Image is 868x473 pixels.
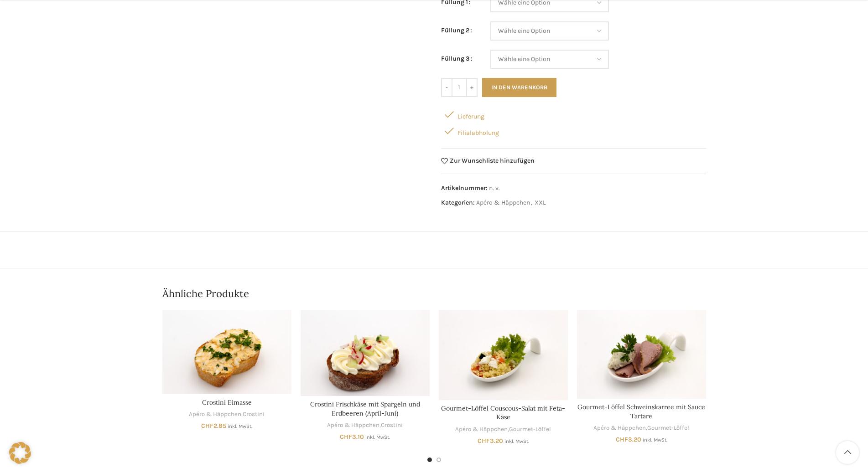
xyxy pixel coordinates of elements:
div: , [577,424,706,432]
span: Ähnliche Produkte [162,287,249,301]
li: Go to slide 2 [437,458,441,462]
small: inkl. MwSt. [365,434,390,440]
div: , [301,421,430,430]
bdi: 2.85 [201,422,226,430]
span: Zur Wunschliste hinzufügen [450,158,535,164]
div: 4 / 8 [572,310,711,443]
div: 3 / 8 [434,310,572,444]
input: - [441,78,452,97]
li: Go to slide 1 [427,458,432,462]
div: , [162,410,291,419]
span: CHF [478,437,490,445]
span: CHF [201,422,213,430]
label: Füllung 3 [441,54,473,64]
span: CHF [616,436,628,443]
span: , [531,198,532,208]
a: Crostini Eimasse [162,310,291,394]
a: Apéro & Häppchen [593,424,646,432]
span: CHF [340,433,352,441]
a: Apéro & Häppchen [189,410,241,419]
label: Füllung 2 [441,26,472,36]
bdi: 3.10 [340,433,364,441]
a: Gourmet-Löffel Couscous-Salat mit Feta-Käse [439,310,568,400]
input: + [466,78,478,97]
small: inkl. MwSt. [504,438,529,444]
a: Gourmet-Löffel [647,424,689,432]
span: n. v. [489,184,500,192]
bdi: 3.20 [616,436,641,443]
a: Apéro & Häppchen [455,425,508,434]
input: Produktmenge [452,78,466,97]
a: Apéro & Häppchen [476,199,530,206]
a: Gourmet-Löffel [509,425,551,434]
a: Zur Wunschliste hinzufügen [441,158,535,165]
a: Gourmet-Löffel Schweinskarree mit Sauce Tartare [577,310,706,399]
div: , [439,425,568,434]
small: inkl. MwSt. [228,423,252,429]
a: Crostini [243,410,265,419]
a: Scroll to top button [836,441,859,464]
bdi: 3.20 [478,437,503,445]
small: inkl. MwSt. [643,437,667,443]
span: Kategorien: [441,199,475,206]
a: Crostini [381,421,403,430]
a: XXL [535,199,546,206]
div: Filialabholung [441,123,706,139]
div: 2 / 8 [296,310,434,440]
div: Lieferung [441,106,706,123]
a: Crostini Frischkäse mit Spargeln und Erdbeeren (April-Juni) [310,400,420,417]
a: Apéro & Häppchen [327,421,379,430]
span: Artikelnummer: [441,184,488,192]
a: Crostini Eimasse [202,398,252,406]
a: Gourmet-Löffel Couscous-Salat mit Feta-Käse [441,404,565,422]
div: 1 / 8 [158,310,296,429]
a: Gourmet-Löffel Schweinskarree mit Sauce Tartare [577,403,705,420]
button: In den Warenkorb [482,78,556,97]
a: Crostini Frischkäse mit Spargeln und Erdbeeren (April-Juni) [301,310,430,396]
